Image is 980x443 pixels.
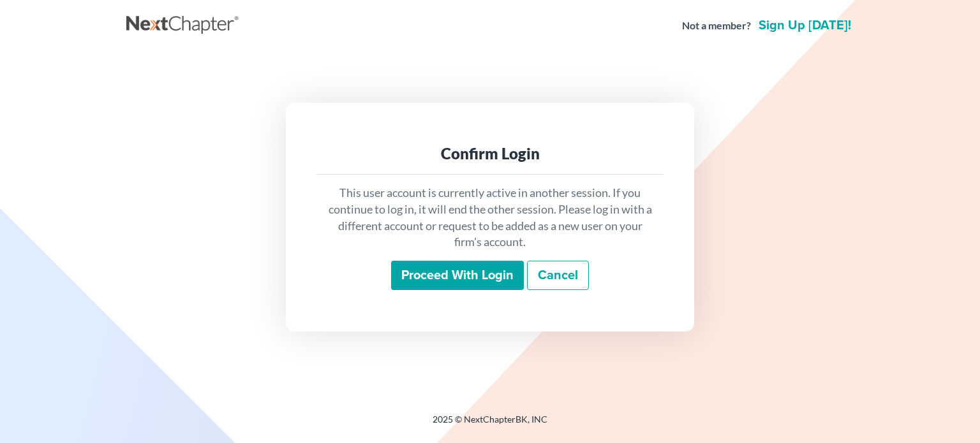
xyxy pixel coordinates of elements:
a: Cancel [527,261,589,290]
div: 2025 © NextChapterBK, INC [126,413,854,436]
input: Proceed with login [391,261,524,290]
div: Confirm Login [327,143,653,164]
a: Sign up [DATE]! [756,19,854,32]
p: This user account is currently active in another session. If you continue to log in, it will end ... [327,185,653,251]
strong: Not a member? [682,18,751,33]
